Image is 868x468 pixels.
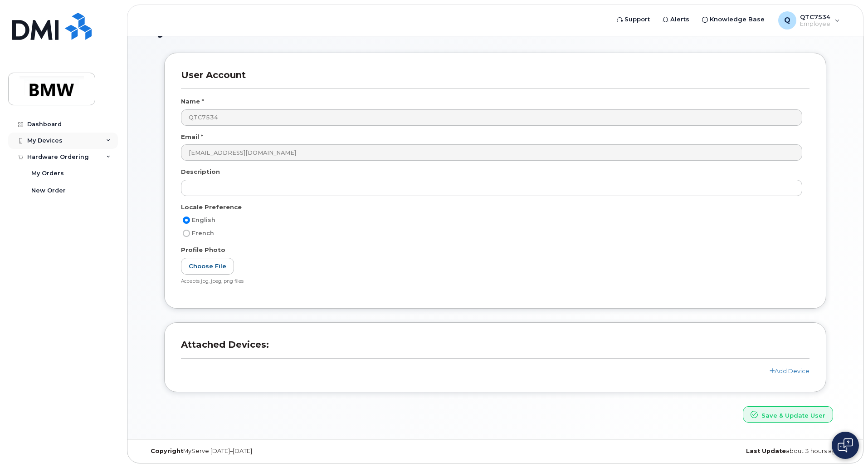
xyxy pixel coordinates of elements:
[181,339,809,359] h3: Attached Devices:
[746,448,786,454] strong: Last Update
[696,10,771,29] a: Knowledge Base
[838,438,853,453] img: Open chat
[772,11,846,30] div: QTC7534
[624,15,650,24] span: Support
[710,15,765,24] span: Knowledge Base
[800,13,830,20] span: QTC7534
[183,230,190,237] input: French
[181,69,809,89] h3: User Account
[181,203,242,212] label: Locale Preference
[192,217,215,223] span: English
[183,217,190,224] input: English
[784,15,790,26] span: Q
[612,448,847,455] div: about 3 hours ago
[656,10,696,29] a: Alerts
[192,230,214,236] span: French
[144,22,847,38] h1: My Account
[610,10,656,29] a: Support
[181,167,220,176] label: Description
[181,97,204,106] label: Name *
[181,258,234,275] label: Choose File
[144,448,378,455] div: MyServe [DATE]–[DATE]
[800,20,830,28] span: Employee
[770,367,809,374] a: Add Device
[151,448,183,454] strong: Copyright
[743,406,833,423] button: Save & Update User
[181,133,203,141] label: Email *
[181,278,802,285] div: Accepts jpg, jpeg, png files
[181,246,225,254] label: Profile Photo
[670,15,689,24] span: Alerts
